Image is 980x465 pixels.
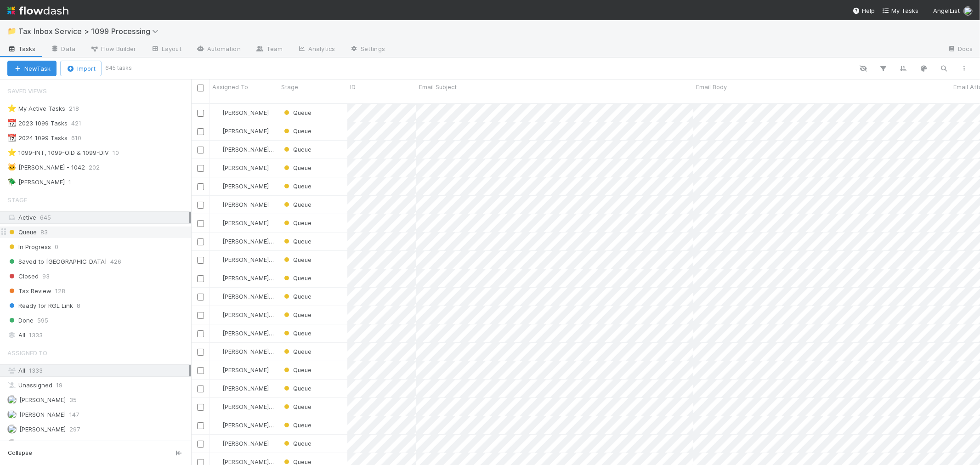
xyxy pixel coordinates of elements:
[7,271,39,282] span: Closed
[214,201,221,208] img: avatar_cbf6e7c1-1692-464b-bc1b-b8582b2cbdce.png
[69,409,79,420] span: 147
[89,162,109,173] span: 202
[213,347,274,356] div: [PERSON_NAME]-Gayob
[933,7,960,14] span: AngelList
[282,439,312,448] div: Queue
[213,310,274,319] div: [PERSON_NAME]-Gayob
[7,82,47,100] span: Saved Views
[197,202,204,209] input: Toggle Row Selected
[214,109,221,116] img: avatar_cbf6e7c1-1692-464b-bc1b-b8582b2cbdce.png
[282,255,312,264] div: Queue
[282,181,312,191] div: Queue
[189,42,248,57] a: Automation
[7,163,17,171] span: 🐱
[19,396,66,403] span: [PERSON_NAME]
[214,311,221,318] img: avatar_45aa71e2-cea6-4b00-9298-a0421aa61a2d.png
[222,329,290,337] span: [PERSON_NAME]-Gayob
[214,329,221,337] img: avatar_45aa71e2-cea6-4b00-9298-a0421aa61a2d.png
[282,402,312,411] div: Queue
[7,44,36,53] span: Tasks
[7,315,34,326] span: Done
[77,300,80,312] span: 8
[197,85,204,91] input: Toggle All Rows Selected
[213,255,274,264] div: [PERSON_NAME]-Gayob
[7,329,189,341] div: All
[143,42,189,57] a: Layout
[197,312,204,319] input: Toggle Row Selected
[213,329,274,338] div: [PERSON_NAME]-Gayob
[214,256,221,263] img: avatar_45aa71e2-cea6-4b00-9298-a0421aa61a2d.png
[7,178,17,186] span: 🪲
[282,273,312,283] div: Queue
[19,425,66,433] span: [PERSON_NAME]
[69,438,77,450] span: 24
[214,421,221,429] img: avatar_45aa71e2-cea6-4b00-9298-a0421aa61a2d.png
[222,146,290,153] span: [PERSON_NAME]-Gayob
[197,441,204,448] input: Toggle Row Selected
[40,214,51,221] span: 645
[282,200,312,209] div: Queue
[7,410,17,419] img: avatar_cfa6ccaa-c7d9-46b3-b608-2ec56ecf97ad.png
[7,118,68,129] div: 2023 1099 Tasks
[222,109,269,116] span: [PERSON_NAME]
[7,256,107,267] span: Saved to [GEOGRAPHIC_DATA]
[282,164,312,171] span: Queue
[197,238,204,245] input: Toggle Row Selected
[7,344,47,362] span: Assigned To
[90,44,136,53] span: Flow Builder
[342,42,392,57] a: Settings
[282,311,312,318] span: Queue
[222,201,269,208] span: [PERSON_NAME]
[282,440,312,447] span: Queue
[282,256,312,263] span: Queue
[60,61,102,76] button: Import
[29,329,43,341] span: 1333
[222,219,269,227] span: [PERSON_NAME]
[222,366,269,374] span: [PERSON_NAME]
[282,365,312,374] div: Queue
[197,386,204,392] input: Toggle Row Selected
[214,127,221,135] img: avatar_cbf6e7c1-1692-464b-bc1b-b8582b2cbdce.png
[282,219,312,227] span: Queue
[197,147,204,153] input: Toggle Row Selected
[197,110,204,117] input: Toggle Row Selected
[214,385,221,392] img: avatar_cbf6e7c1-1692-464b-bc1b-b8582b2cbdce.png
[222,385,269,392] span: [PERSON_NAME]
[7,103,65,114] div: My Active Tasks
[282,163,312,172] div: Queue
[282,126,312,136] div: Queue
[282,384,312,393] div: Queue
[197,128,204,135] input: Toggle Row Selected
[222,256,290,263] span: [PERSON_NAME]-Gayob
[282,237,312,246] div: Queue
[213,384,269,393] div: [PERSON_NAME]
[282,201,312,208] span: Queue
[290,42,342,57] a: Analytics
[197,275,204,282] input: Toggle Row Selected
[282,108,312,117] div: Queue
[214,366,221,374] img: avatar_cbf6e7c1-1692-464b-bc1b-b8582b2cbdce.png
[197,367,204,374] input: Toggle Row Selected
[212,82,248,91] span: Assigned To
[248,42,290,57] a: Team
[197,404,204,411] input: Toggle Row Selected
[282,329,312,338] div: Queue
[213,237,274,246] div: [PERSON_NAME]-Gayob
[7,365,189,376] div: All
[69,103,88,114] span: 218
[7,134,17,142] span: 📆
[282,146,312,153] span: Queue
[7,241,51,253] span: In Progress
[222,293,290,300] span: [PERSON_NAME]-Gayob
[7,27,17,35] span: 📁
[282,145,312,154] div: Queue
[18,27,163,36] span: Tax Inbox Service > 1099 Processing
[7,176,65,188] div: [PERSON_NAME]
[214,182,221,190] img: avatar_cbf6e7c1-1692-464b-bc1b-b8582b2cbdce.png
[56,380,62,391] span: 19
[7,104,17,112] span: ⭐
[69,394,77,406] span: 35
[282,403,312,410] span: Queue
[7,132,68,144] div: 2024 1099 Tasks
[197,294,204,301] input: Toggle Row Selected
